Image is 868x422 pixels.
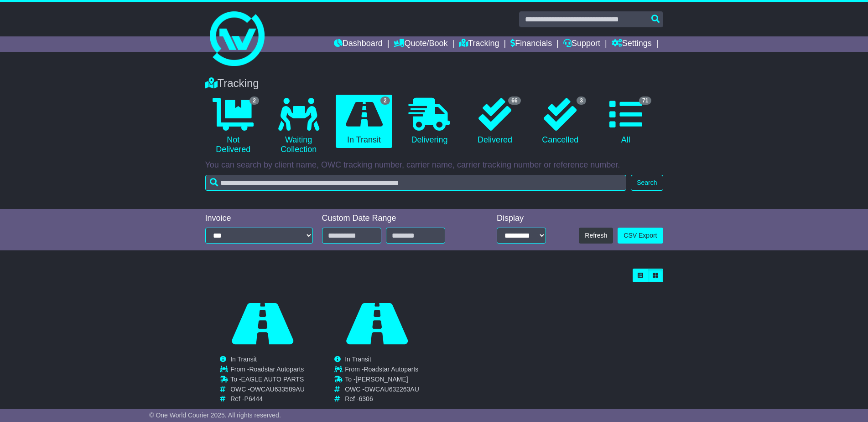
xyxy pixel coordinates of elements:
[508,97,520,105] span: 66
[230,376,305,386] td: To -
[598,95,654,148] a: 71 All
[201,77,668,90] div: Tracking
[205,95,261,158] a: 2 Not Delivered
[364,386,419,393] span: OWCAU632263AU
[380,97,390,105] span: 2
[359,395,373,402] span: 6306
[345,386,419,396] td: OWC -
[322,214,468,224] div: Custom Date Range
[459,36,499,52] a: Tracking
[205,214,313,224] div: Invoice
[345,395,419,403] td: Ref -
[577,97,586,105] span: 3
[345,366,419,376] td: From -
[401,95,457,148] a: Delivering
[467,95,523,148] a: 66 Delivered
[230,356,257,363] span: In Transit
[249,97,259,105] span: 2
[249,366,304,373] span: Roadstar Autoparts
[579,228,613,244] button: Refresh
[205,160,663,170] p: You can search by client name, OWC tracking number, carrier name, carrier tracking number or refe...
[270,95,327,158] a: Waiting Collection
[563,36,600,52] a: Support
[639,97,651,105] span: 71
[631,175,663,191] button: Search
[364,366,418,373] span: Roadstar Autoparts
[345,376,419,386] td: To -
[230,386,305,396] td: OWC -
[356,376,408,383] span: [PERSON_NAME]
[612,36,652,52] a: Settings
[532,95,588,148] a: 3 Cancelled
[345,356,371,363] span: In Transit
[497,214,546,224] div: Display
[250,386,305,393] span: OWCAU633589AU
[618,228,663,244] a: CSV Export
[241,376,304,383] span: EAGLE AUTO PARTS
[394,36,447,52] a: Quote/Book
[149,412,281,419] span: © One World Courier 2025. All rights reserved.
[244,395,263,402] span: P6444
[230,366,305,376] td: From -
[510,36,552,52] a: Financials
[334,36,383,52] a: Dashboard
[336,95,392,148] a: 2 In Transit
[230,395,305,403] td: Ref -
